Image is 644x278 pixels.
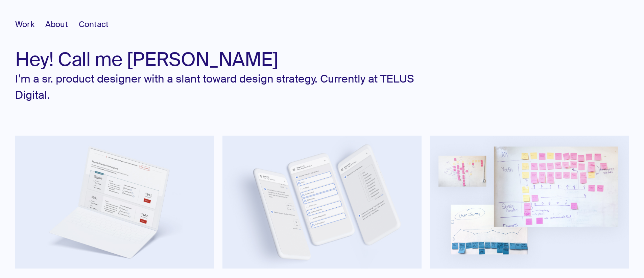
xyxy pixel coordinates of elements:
span: About [45,19,68,30]
h3: I’m a sr. product designer with a slant toward design strategy. Currently at TELUS Digital. [15,71,421,103]
a: Mikata Health [222,136,422,269]
span: Work [15,19,34,30]
a: Planned Parenthood Toronto [430,136,629,269]
a: Contact [73,19,109,29]
a: About [40,19,73,29]
span: Hey! ﻿Call me [PERSON_NAME] [15,47,279,72]
span: Contact [79,19,109,30]
a: Work [15,19,40,29]
a: Rogers Communications [15,136,214,269]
